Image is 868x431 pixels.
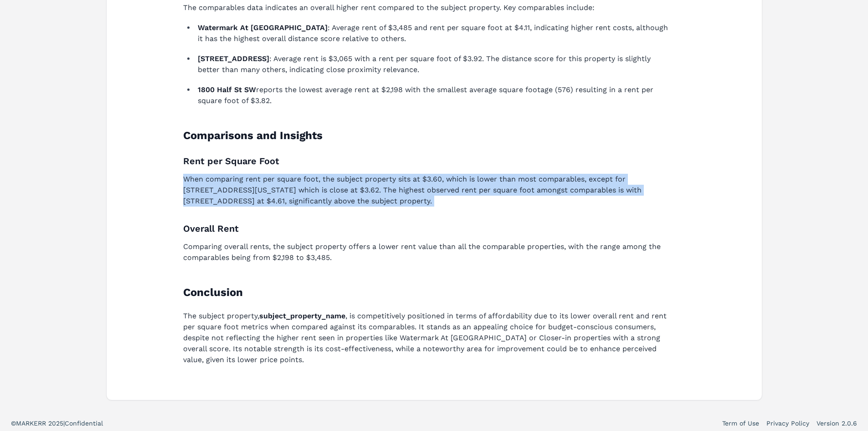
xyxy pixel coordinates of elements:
[766,419,809,428] a: Privacy Policy
[183,285,674,300] h2: Conclusion
[198,84,674,106] p: reports the lowest average rent at $2,198 with the smallest average square footage (576) resultin...
[198,85,256,94] strong: 1800 Half St SW
[183,2,674,13] p: The comparables data indicates an overall higher rent compared to the subject property. Key compa...
[183,154,674,168] h3: Rent per Square Foot
[183,311,674,365] p: The subject property, , is competitively positioned in terms of affordability due to its lower ov...
[817,419,857,428] a: Version 2.0.6
[722,419,759,428] a: Term of Use
[198,54,269,63] strong: [STREET_ADDRESS]
[183,221,674,236] h3: Overall Rent
[48,420,65,427] span: 2025 |
[11,420,16,427] span: ©
[198,22,674,44] p: : Average rent of $3,485 and rent per square foot at $4.11, indicating higher rent costs, althoug...
[183,241,674,263] p: Comparing overall rents, the subject property offers a lower rent value than all the comparable p...
[198,23,328,32] strong: Watermark At [GEOGRAPHIC_DATA]
[65,420,103,427] span: Confidential
[259,312,345,320] strong: subject_property_name
[198,53,674,75] p: : Average rent is $3,065 with a rent per square foot of $3.92. The distance score for this proper...
[183,128,674,143] h2: Comparisons and Insights
[16,420,48,427] span: MARKERR
[183,174,674,207] p: When comparing rent per square foot, the subject property sits at $3.60, which is lower than most...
